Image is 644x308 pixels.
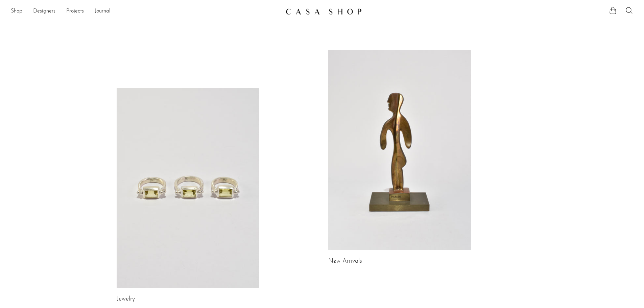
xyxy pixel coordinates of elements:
[11,7,22,16] a: Shop
[95,7,111,16] a: Journal
[117,296,135,302] a: Jewelry
[11,6,280,17] nav: Desktop navigation
[328,258,362,264] a: New Arrivals
[66,7,84,16] a: Projects
[33,7,55,16] a: Designers
[11,6,280,17] ul: NEW HEADER MENU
